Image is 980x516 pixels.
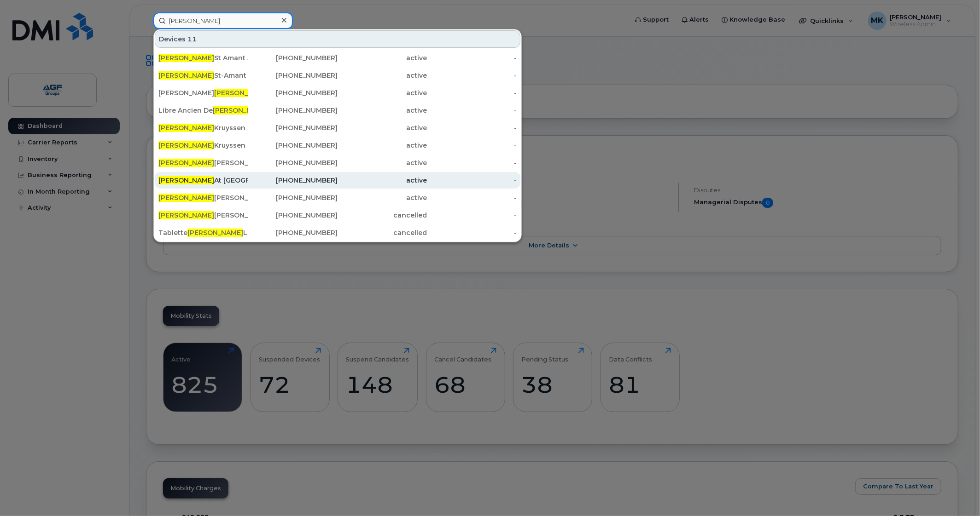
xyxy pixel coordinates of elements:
div: [PHONE_NUMBER] [248,228,338,237]
a: Tablette[PERSON_NAME]Lehoux[PHONE_NUMBER]cancelled- [155,224,520,241]
span: [PERSON_NAME] [158,176,214,184]
div: Kruyssen Kit Tb 03 [158,123,248,132]
span: [PERSON_NAME] [214,89,270,97]
div: [PERSON_NAME] [158,158,248,167]
div: [PERSON_NAME] [158,211,248,220]
div: [PHONE_NUMBER] [248,88,338,97]
div: Libre Ancien De St Amant [158,106,248,115]
a: [PERSON_NAME]St Amant Aqc 11 Tb[PHONE_NUMBER]active- [155,50,520,66]
iframe: Messenger Launcher [940,476,973,509]
div: - [427,211,517,220]
div: St-Amant [158,71,248,80]
span: 11 [187,34,197,44]
span: [PERSON_NAME] [158,54,214,62]
div: Tablette Lehoux [158,228,248,237]
span: [PERSON_NAME] [213,106,268,115]
span: [PERSON_NAME] [158,141,214,149]
div: - [427,176,517,185]
div: active [338,106,427,115]
div: [PHONE_NUMBER] [248,53,338,63]
div: [PERSON_NAME] [158,88,248,97]
span: [PERSON_NAME] [158,211,214,219]
span: [PERSON_NAME] [158,124,214,132]
div: [PHONE_NUMBER] [248,123,338,132]
a: Libre Ancien De[PERSON_NAME]St Amant[PHONE_NUMBER]active- [155,102,520,119]
a: [PERSON_NAME][PERSON_NAME][PHONE_NUMBER]active- [155,155,520,171]
a: [PERSON_NAME]Kruyssen[PHONE_NUMBER]active- [155,137,520,154]
div: active [338,158,427,167]
div: - [427,71,517,80]
div: [PHONE_NUMBER] [248,158,338,167]
div: At [GEOGRAPHIC_DATA] [158,176,248,185]
div: cancelled [338,211,427,220]
div: - [427,193,517,202]
div: cancelled [338,228,427,237]
div: - [427,141,517,150]
div: active [338,193,427,202]
div: Kruyssen [158,141,248,150]
span: [PERSON_NAME] [158,194,214,202]
div: active [338,176,427,185]
a: [PERSON_NAME][PERSON_NAME][PHONE_NUMBER]cancelled- [155,207,520,224]
div: [PHONE_NUMBER] [248,211,338,220]
div: [PHONE_NUMBER] [248,141,338,150]
div: active [338,53,427,63]
span: [PERSON_NAME] [187,229,243,237]
div: [PHONE_NUMBER] [248,106,338,115]
a: [PERSON_NAME]At [GEOGRAPHIC_DATA][PHONE_NUMBER]active- [155,172,520,189]
div: active [338,123,427,132]
div: [PHONE_NUMBER] [248,193,338,202]
div: [PHONE_NUMBER] [248,71,338,80]
div: - [427,158,517,167]
div: - [427,123,517,132]
a: [PERSON_NAME]Kruyssen Kit Tb 03[PHONE_NUMBER]active- [155,120,520,136]
a: [PERSON_NAME][PERSON_NAME][PHONE_NUMBER]active- [155,85,520,101]
div: [PERSON_NAME] [158,193,248,202]
div: - [427,53,517,63]
div: St Amant Aqc 11 Tb [158,53,248,63]
div: active [338,141,427,150]
div: [PHONE_NUMBER] [248,176,338,185]
span: [PERSON_NAME] [158,71,214,80]
div: active [338,71,427,80]
a: [PERSON_NAME][PERSON_NAME][PHONE_NUMBER]active- [155,189,520,206]
div: - [427,88,517,97]
div: active [338,88,427,97]
div: - [427,228,517,237]
a: [PERSON_NAME]St-Amant[PHONE_NUMBER]active- [155,67,520,84]
div: - [427,106,517,115]
div: Devices [155,30,520,48]
span: [PERSON_NAME] [158,159,214,167]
